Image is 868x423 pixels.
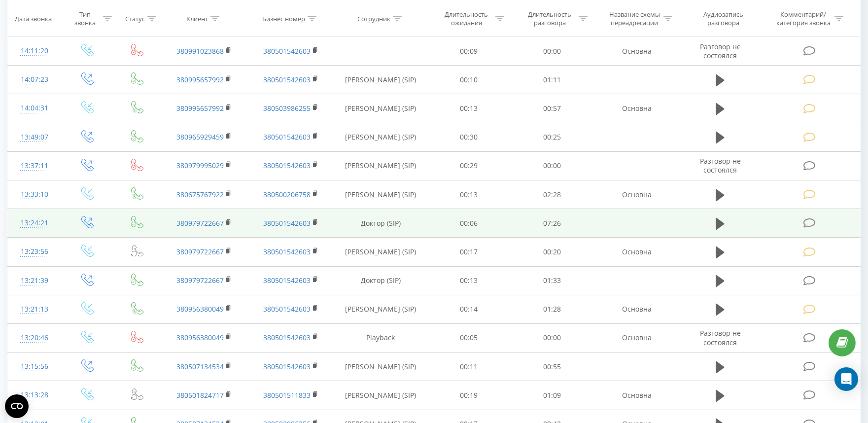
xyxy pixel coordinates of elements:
[427,66,511,94] td: 00:10
[176,362,224,371] a: 380507134534
[427,323,511,352] td: 00:05
[511,180,594,209] td: 02:28
[593,238,680,266] td: Основна
[511,266,594,295] td: 01:33
[263,247,311,256] a: 380501542603
[427,180,511,209] td: 00:13
[263,362,311,371] a: 380501542603
[427,123,511,151] td: 00:30
[511,209,594,238] td: 07:26
[700,156,741,175] span: Разговор не состоялся
[334,151,427,180] td: [PERSON_NAME] (SIP)
[263,161,311,170] a: 380501542603
[334,123,427,151] td: [PERSON_NAME] (SIP)
[263,132,311,141] a: 380501542603
[176,161,224,170] a: 380979995029
[176,390,224,400] a: 380501824717
[263,104,311,113] a: 380503986255
[263,333,311,342] a: 380501542603
[334,66,427,94] td: [PERSON_NAME] (SIP)
[427,238,511,266] td: 00:17
[263,276,311,285] a: 380501542603
[69,10,100,27] div: Тип звонка
[176,247,224,256] a: 380979722667
[5,394,29,418] button: Open CMP widget
[186,14,208,23] div: Клиент
[511,323,594,352] td: 00:00
[511,94,594,123] td: 00:57
[176,190,224,199] a: 380675767922
[427,37,511,66] td: 00:09
[334,238,427,266] td: [PERSON_NAME] (SIP)
[511,66,594,94] td: 01:11
[334,352,427,381] td: [PERSON_NAME] (SIP)
[593,381,680,410] td: Основна
[263,218,311,228] a: 380501542603
[593,323,680,352] td: Основна
[523,10,576,27] div: Длительность разговора
[176,218,224,228] a: 380979722667
[18,242,51,261] div: 13:23:56
[262,14,305,23] div: Бизнес номер
[357,14,390,23] div: Сотрудник
[18,70,51,89] div: 14:07:23
[18,328,51,348] div: 13:20:46
[334,209,427,238] td: Доктор (SIP)
[18,386,51,405] div: 13:13:28
[18,156,51,176] div: 13:37:11
[263,75,311,84] a: 380501542603
[18,213,51,233] div: 13:24:21
[511,123,594,151] td: 00:25
[511,295,594,323] td: 01:28
[18,271,51,290] div: 13:21:39
[427,209,511,238] td: 00:06
[176,304,224,314] a: 380956380049
[427,151,511,180] td: 00:29
[263,390,311,400] a: 380501511833
[692,10,756,27] div: Аудиозапись разговора
[334,381,427,410] td: [PERSON_NAME] (SIP)
[511,381,594,410] td: 01:09
[511,238,594,266] td: 00:20
[427,94,511,123] td: 00:13
[176,333,224,342] a: 380956380049
[511,352,594,381] td: 00:55
[176,132,224,141] a: 380965929459
[511,151,594,180] td: 00:00
[834,367,858,391] div: Open Intercom Messenger
[18,300,51,319] div: 13:21:13
[700,328,741,347] span: Разговор не состоялся
[334,180,427,209] td: [PERSON_NAME] (SIP)
[334,295,427,323] td: [PERSON_NAME] (SIP)
[18,357,51,376] div: 13:15:56
[18,41,51,61] div: 14:11:20
[176,104,224,113] a: 380995657992
[593,295,680,323] td: Основна
[176,276,224,285] a: 380979722667
[18,128,51,147] div: 13:49:07
[593,94,680,123] td: Основна
[125,14,145,23] div: Статус
[176,75,224,84] a: 380995657992
[427,352,511,381] td: 00:11
[427,266,511,295] td: 00:13
[263,46,311,56] a: 380501542603
[440,10,493,27] div: Длительность ожидания
[263,304,311,314] a: 380501542603
[700,42,741,60] span: Разговор не состоялся
[334,94,427,123] td: [PERSON_NAME] (SIP)
[511,37,594,66] td: 00:00
[18,99,51,118] div: 14:04:31
[15,14,52,23] div: Дата звонка
[18,185,51,204] div: 13:33:10
[427,381,511,410] td: 00:19
[774,10,832,27] div: Комментарий/категория звонка
[334,266,427,295] td: Доктор (SIP)
[608,10,661,27] div: Название схемы переадресации
[263,190,311,199] a: 380500206758
[427,295,511,323] td: 00:14
[176,46,224,56] a: 380991023868
[334,323,427,352] td: Playback
[593,37,680,66] td: Основна
[593,180,680,209] td: Основна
